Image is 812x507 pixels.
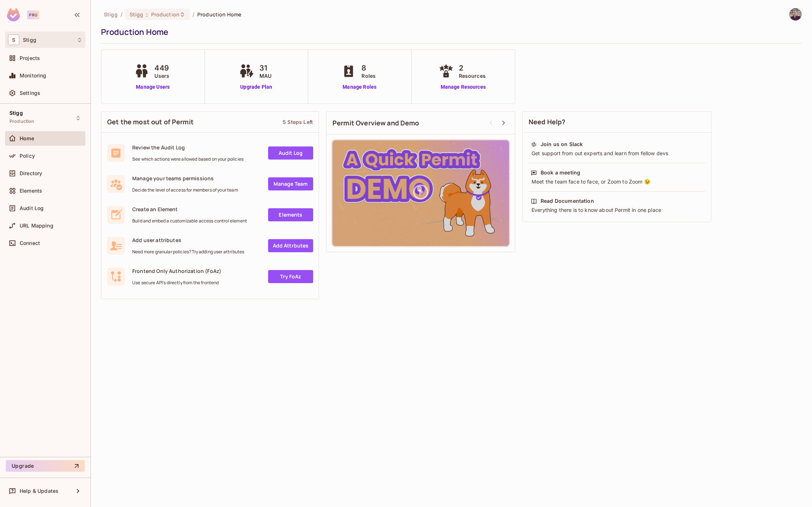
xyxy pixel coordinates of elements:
img: Mor Tal [789,8,801,20]
span: Audit Log [20,205,44,211]
span: Build and embed a customizable access control element [132,218,247,224]
span: Stigg [9,110,23,116]
span: Frontend Only Authorization (FoAz) [132,267,221,274]
div: Join us on Slack [541,141,583,148]
span: Monitoring [20,73,47,79]
span: Policy [20,153,35,159]
span: 2 [459,63,486,73]
span: Use secure API's directly from the frontend [132,280,221,286]
span: MAU [259,72,271,80]
span: Roles [361,72,376,80]
span: Projects [20,55,40,61]
div: Production Home [101,27,798,37]
li: / [193,11,194,18]
span: 449 [154,63,169,73]
span: Need Help? [529,117,566,126]
span: Resources [459,72,486,80]
a: Manage Users [133,83,173,91]
a: Elements [268,208,313,221]
button: Upgrade [6,460,85,472]
span: Directory [20,170,42,176]
span: Decide the level of access for members of your team [132,187,238,193]
span: URL Mapping [20,223,53,229]
span: Get the most out of Permit [107,117,194,126]
span: 8 [361,63,376,73]
div: 5 Steps Left [283,118,313,125]
span: Create an Element [132,206,247,213]
span: Help & Updates [20,488,58,494]
a: Manage Resources [437,83,489,91]
span: Add user attributes [132,237,244,244]
span: Workspace: Stigg [23,37,36,43]
a: Try FoAz [268,270,313,283]
a: Add Attrbutes [268,239,313,252]
span: Manage your teams permissions [132,175,238,182]
div: Book a meeting [541,169,580,176]
div: Meet the team face to face, or Zoom to Zoom 😉 [531,178,703,185]
span: Elements [20,188,42,194]
span: Need more granular policies? Try adding user attributes [132,249,244,255]
div: Pro [27,11,39,19]
div: Get support from out experts and learn from fellow devs [531,150,703,157]
span: the active workspace [104,11,118,18]
li: / [121,11,122,18]
span: 31 [259,63,271,73]
span: Connect [20,240,40,246]
span: S [8,35,19,45]
div: Everything there is to know about Permit in one place [531,206,703,214]
span: Settings [20,90,40,96]
span: Review the Audit Log [132,144,243,151]
div: Read Documentation [541,197,594,205]
a: Audit Log [268,146,313,160]
a: Manage Roles [340,83,379,91]
a: Manage Team [268,177,313,190]
span: Stigg [130,11,144,18]
span: Production Home [197,11,241,18]
span: : [146,12,148,17]
span: Permit Overview and Demo [332,118,419,128]
span: Production [9,118,35,124]
img: SReyMgAAAABJRU5ErkJggg== [7,8,20,21]
span: Home [20,136,35,141]
span: Users [154,72,169,80]
span: Production [151,11,179,18]
a: Upgrade Plan [238,83,275,91]
span: See which actions were allowed based on your policies [132,156,243,162]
